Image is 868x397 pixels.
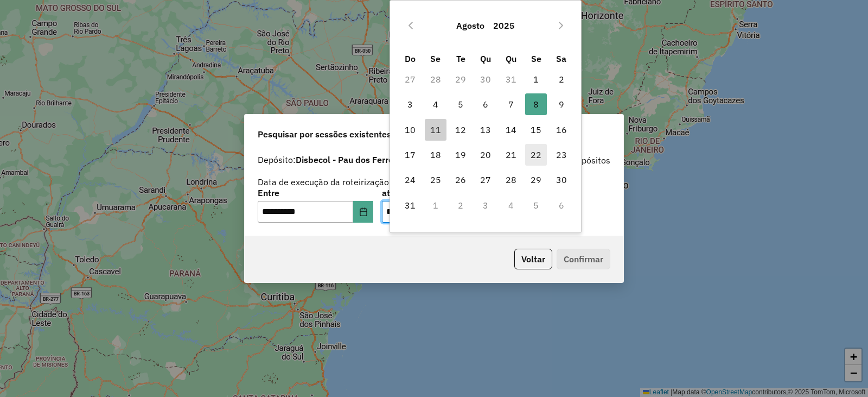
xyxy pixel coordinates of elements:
[473,167,498,192] td: 27
[448,117,473,142] td: 12
[448,142,473,167] td: 19
[405,53,416,64] span: Do
[258,128,391,141] span: Pesquisar por sessões existentes
[296,154,398,165] strong: Disbecol - Pau dos Ferros
[425,119,446,141] span: 11
[525,169,547,191] span: 29
[551,68,572,90] span: 2
[531,53,541,64] span: Se
[430,53,441,64] span: Se
[425,93,446,115] span: 4
[499,167,524,192] td: 28
[423,167,448,192] td: 25
[551,169,572,191] span: 30
[398,167,423,192] td: 24
[450,144,471,166] span: 19
[525,119,547,141] span: 15
[552,17,570,34] button: Next Month
[500,93,522,115] span: 7
[499,142,524,167] td: 21
[450,119,471,141] span: 12
[506,53,516,64] span: Qu
[500,169,522,191] span: 28
[473,193,498,218] td: 3
[423,142,448,167] td: 18
[423,92,448,117] td: 4
[258,175,392,188] label: Data de execução da roteirização:
[382,186,497,199] label: até
[480,53,491,64] span: Qu
[548,117,573,142] td: 16
[524,67,548,92] td: 1
[448,167,473,192] td: 26
[398,67,423,92] td: 27
[548,92,573,117] td: 9
[499,193,524,218] td: 4
[450,169,471,191] span: 26
[551,93,572,115] span: 9
[399,93,421,115] span: 3
[425,144,446,166] span: 18
[425,169,446,191] span: 25
[475,93,496,115] span: 6
[399,194,421,216] span: 31
[499,92,524,117] td: 7
[473,117,498,142] td: 13
[398,193,423,218] td: 31
[450,93,471,115] span: 5
[548,142,573,167] td: 23
[402,17,419,34] button: Previous Month
[548,167,573,192] td: 30
[475,119,496,141] span: 13
[258,153,398,166] label: Depósito:
[423,117,448,142] td: 11
[399,144,421,166] span: 17
[525,144,547,166] span: 22
[398,142,423,167] td: 17
[473,67,498,92] td: 30
[353,201,374,223] button: Choose Date
[524,117,548,142] td: 15
[500,144,522,166] span: 21
[473,92,498,117] td: 6
[448,67,473,92] td: 29
[448,193,473,218] td: 2
[556,53,566,64] span: Sa
[548,193,573,218] td: 6
[473,142,498,167] td: 20
[499,117,524,142] td: 14
[448,92,473,117] td: 5
[499,67,524,92] td: 31
[525,68,547,90] span: 1
[452,12,489,39] button: Choose Month
[524,193,548,218] td: 5
[500,119,522,141] span: 14
[525,93,547,115] span: 8
[489,12,519,39] button: Choose Year
[398,117,423,142] td: 10
[399,169,421,191] span: 24
[475,169,496,191] span: 27
[524,167,548,192] td: 29
[514,249,552,269] button: Voltar
[423,67,448,92] td: 28
[524,142,548,167] td: 22
[399,119,421,141] span: 10
[258,186,373,199] label: Entre
[398,92,423,117] td: 3
[423,193,448,218] td: 1
[456,53,465,64] span: Te
[524,92,548,117] td: 8
[551,119,572,141] span: 16
[551,144,572,166] span: 23
[548,67,573,92] td: 2
[475,144,496,166] span: 20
